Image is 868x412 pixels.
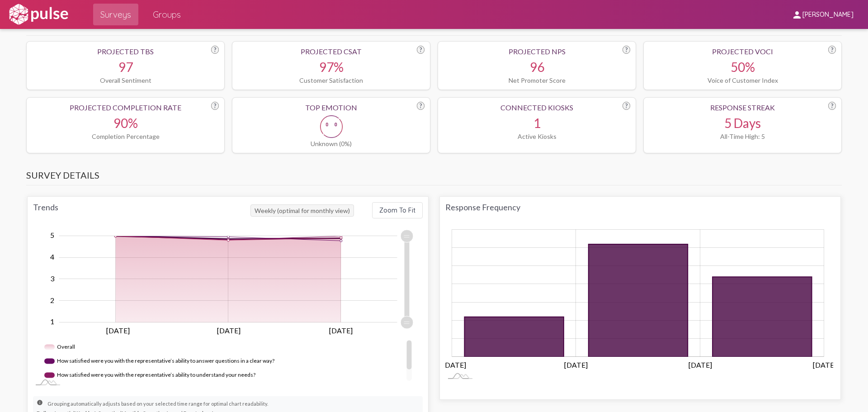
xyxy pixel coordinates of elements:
div: 97 [32,59,219,75]
span: [PERSON_NAME] [802,11,854,19]
div: Overall Sentiment [32,76,219,84]
div: Connected Kiosks [443,103,630,112]
div: Projected NPS [443,47,630,56]
div: Projected CSAT [238,47,425,56]
tspan: [DATE] [812,360,836,369]
div: ? [211,46,219,54]
div: 50% [649,59,836,75]
div: Unknown (0%) [238,140,425,147]
div: 1 [443,115,630,131]
tspan: [DATE] [564,360,588,369]
div: ? [417,46,425,54]
mat-icon: info [37,399,47,410]
span: Groups [153,6,181,23]
span: Weekly (optimal for monthly view) [250,204,354,217]
div: Response Frequency [445,202,835,212]
div: 96 [443,59,630,75]
g: Responses [464,244,811,357]
tspan: [DATE] [443,360,466,369]
div: Trends [33,202,250,218]
div: Completion Percentage [32,133,219,140]
div: ? [828,46,836,54]
tspan: 4 [50,252,54,261]
g: Overall [44,340,77,354]
button: Zoom To Fit [372,202,423,218]
div: Active Kiosks [443,133,630,140]
tspan: 2 [50,296,54,304]
a: Groups [146,4,188,25]
div: ? [828,102,836,110]
img: white-logo.svg [7,3,70,26]
tspan: [DATE] [689,360,712,369]
g: How satisfied were you with the representative’s ability to answer questions in a clear way? [44,354,274,368]
img: Unknown [320,115,343,138]
div: ? [211,102,219,110]
a: Surveys [93,4,138,25]
g: Chart [443,229,836,369]
tspan: 3 [50,274,55,283]
div: Response Streak [649,103,836,112]
tspan: 5 [50,231,54,239]
g: Chart [39,230,414,396]
span: Surveys [100,6,131,23]
div: Projected Completion Rate [32,103,219,112]
h3: Survey Details [26,170,842,185]
tspan: 1 [50,317,54,326]
div: 90% [32,115,219,131]
g: How satisfied were you with the representative’s ability to understand your needs? [44,368,255,382]
mat-icon: person [792,9,802,20]
tspan: [DATE] [329,326,353,335]
div: Top Emotion [238,103,425,112]
button: [PERSON_NAME] [784,6,861,23]
span: Zoom To Fit [379,206,415,214]
div: Projected VoCI [649,47,836,56]
g: Legend [44,340,412,396]
div: Projected TBS [32,47,219,56]
div: Voice of Customer Index [649,76,836,84]
tspan: [DATE] [217,326,240,335]
div: All-Time High: 5 [649,133,836,140]
div: 5 Days [649,115,836,131]
tspan: [DATE] [106,326,129,335]
div: Net Promoter Score [443,76,630,84]
div: ? [417,102,425,110]
div: Customer Satisfaction [238,76,425,84]
div: ? [623,102,630,110]
div: ? [623,46,630,54]
div: 97% [238,59,425,75]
